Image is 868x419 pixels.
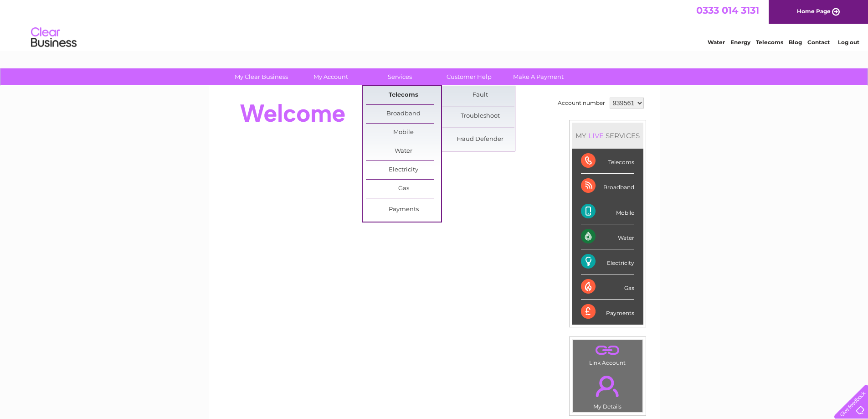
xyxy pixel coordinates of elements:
[366,124,441,142] a: Mobile
[730,39,750,46] a: Energy
[575,342,640,358] a: .
[572,123,643,149] div: MY SERVICES
[581,249,634,274] div: Electricity
[581,199,634,224] div: Mobile
[756,39,783,46] a: Telecoms
[581,274,634,300] div: Gas
[366,86,441,104] a: Telecoms
[501,68,576,85] a: Make A Payment
[224,68,299,85] a: My Clear Business
[293,68,368,85] a: My Account
[581,149,634,174] div: Telecoms
[838,39,859,46] a: Log out
[572,340,643,368] td: Link Account
[366,201,441,219] a: Payments
[442,130,518,149] a: Fraud Defender
[431,68,507,85] a: Customer Help
[31,24,77,52] img: logo.png
[586,131,606,140] div: LIVE
[442,86,518,104] a: Fault
[708,39,725,46] a: Water
[581,224,634,249] div: Water
[572,368,643,413] td: My Details
[219,5,650,44] div: Clear Business is a trading name of Verastar Limited (registered in [GEOGRAPHIC_DATA] No. 3667643...
[366,105,441,123] a: Broadband
[362,68,437,85] a: Services
[789,39,802,46] a: Blog
[696,5,759,16] a: 0333 014 3131
[366,142,441,160] a: Water
[575,370,640,402] a: .
[366,161,441,179] a: Electricity
[366,180,441,198] a: Gas
[555,95,607,111] td: Account number
[581,174,634,199] div: Broadband
[807,39,830,46] a: Contact
[442,107,518,125] a: Troubleshoot
[581,300,634,324] div: Payments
